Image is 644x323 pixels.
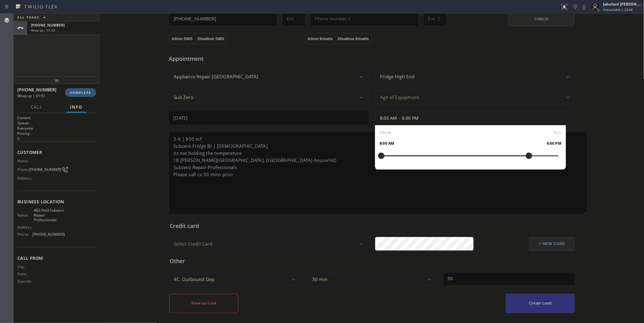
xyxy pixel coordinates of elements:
span: - [399,115,400,121]
p: Everyone [17,126,96,131]
h2: Priority: [17,131,96,136]
span: COMPLETE [70,90,91,95]
span: Phone: [17,167,29,172]
span: Call From [17,255,96,261]
button: Save as Lost [169,294,238,313]
button: Create Lead [506,294,575,313]
button: Disallow SMS [195,33,227,44]
span: [PHONE_NUMBER] [17,87,56,93]
span: Business location [17,199,96,205]
span: Wrap up | 01:50 [31,28,55,32]
span: [PHONE_NUMBER] [32,232,65,237]
div: Johnford [PERSON_NAME] [603,2,642,7]
input: Phone Number [169,12,277,26]
button: ALL TASKS [14,14,52,21]
button: Mute [580,2,588,11]
div: 30 min [312,276,328,283]
span: [PHONE_NUMBER] [31,23,65,28]
div: Other [170,257,574,266]
span: 8:00 AM [380,115,397,121]
span: Zipcode: [17,279,34,284]
button: Allow Emails [305,33,335,44]
span: Phone: [17,232,32,237]
span: Appointment [169,55,303,63]
span: Customer [17,149,96,155]
span: Name: [17,159,34,163]
div: 4C. Outbound Dep [174,276,214,283]
div: Credit card [170,222,574,230]
button: Info [66,101,86,113]
span: 8:00 AM [380,140,394,147]
span: Unavailable | 23:04 [603,7,633,12]
span: TILL [554,130,562,136]
button: + NEW CARD [529,237,575,251]
span: Name: [17,213,34,217]
button: Allow SMS [169,33,195,44]
p: 0 [17,136,96,141]
span: Address: [17,225,34,230]
input: - choose date - [169,111,369,125]
div: Fridge High End [380,73,415,80]
div: Age of Equipment [380,94,419,101]
span: Info [70,104,83,110]
span: Address: [17,176,34,180]
span: State: [17,271,34,276]
div: Select Credit Card [174,241,212,248]
input: Ext. [282,12,305,26]
span: 6:00 PM [402,115,419,121]
button: CHECK [508,12,575,26]
span: ALL TASKS [17,15,39,19]
div: Sub Zero [174,94,193,101]
button: Disallow Emails [335,33,371,44]
h2: Queue: [17,120,96,126]
input: Phone Number 2 [310,12,419,26]
span: Wrap up | 01:51 [17,93,45,98]
span: City: [17,264,34,269]
span: [PHONE_NUMBER] [29,167,61,172]
h1: Context [17,115,96,120]
span: 6:00 PM [547,140,561,147]
span: Call [31,104,43,110]
textarea: 3-6 | $50 scf Subzero Fridge BI | [DEMOGRAPHIC_DATA] its not holding the temperature 18 [PERSON_N... [169,132,588,214]
div: Appliance Repair [GEOGRAPHIC_DATA] [174,73,258,80]
input: Ext. 2 [423,12,447,26]
span: 4B2.Paid Subzero Repair Professionals [34,208,64,222]
input: Service Call Fee [443,272,576,286]
button: COMPLETE [65,88,96,97]
button: Call [27,101,46,113]
span: FROM [380,130,391,136]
